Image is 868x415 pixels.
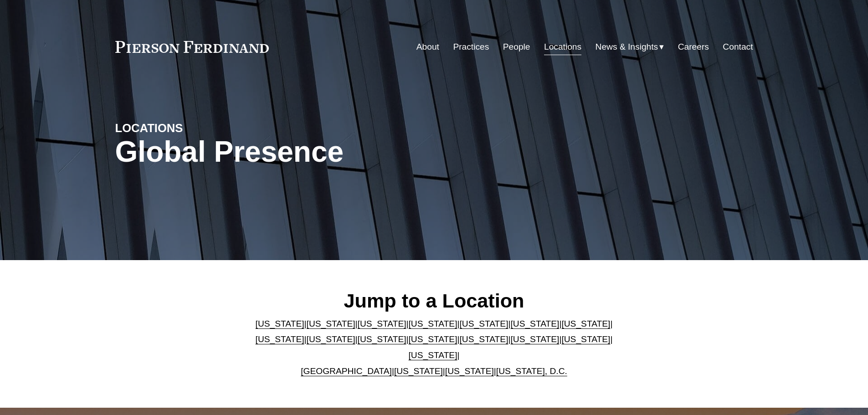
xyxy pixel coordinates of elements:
a: [GEOGRAPHIC_DATA] [301,366,392,376]
a: [US_STATE] [409,350,457,360]
a: folder dropdown [596,38,664,56]
a: Contact [723,38,753,56]
a: [US_STATE] [561,334,610,344]
a: [US_STATE] [561,319,610,328]
a: People [503,38,530,56]
h4: LOCATIONS [115,121,275,135]
a: [US_STATE] [307,334,355,344]
a: [US_STATE] [256,334,304,344]
a: [US_STATE], D.C. [496,366,567,376]
a: [US_STATE] [510,319,559,328]
a: Locations [544,38,581,56]
a: [US_STATE] [256,319,304,328]
a: [US_STATE] [445,366,494,376]
a: [US_STATE] [459,319,508,328]
span: News & Insights [596,39,658,55]
a: [US_STATE] [307,319,355,328]
a: [US_STATE] [510,334,559,344]
a: Careers [678,38,709,56]
h2: Jump to a Location [248,289,620,313]
p: | | | | | | | | | | | | | | | | | | [248,316,620,379]
a: [US_STATE] [409,319,457,328]
a: [US_STATE] [459,334,508,344]
a: Practices [453,38,489,56]
a: [US_STATE] [358,319,406,328]
h1: Global Presence [115,135,540,169]
a: [US_STATE] [394,366,443,376]
a: [US_STATE] [358,334,406,344]
a: [US_STATE] [409,334,457,344]
a: About [416,38,439,56]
